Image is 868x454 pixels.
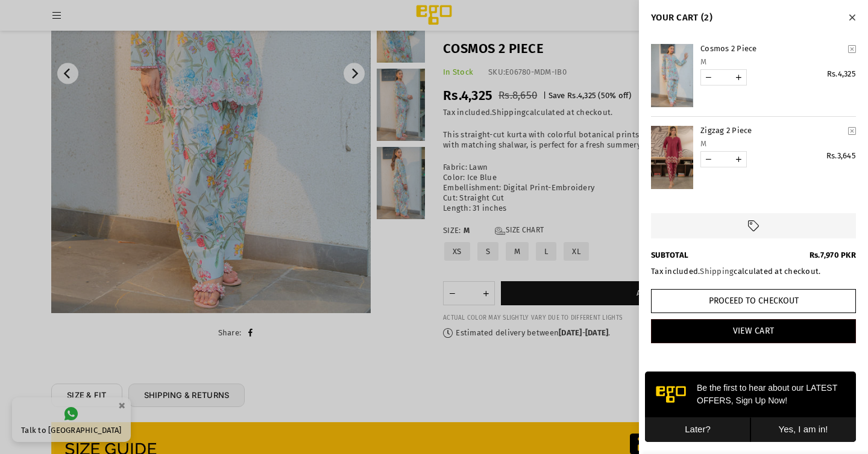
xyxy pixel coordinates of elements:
[651,12,856,23] h4: YOUR CART (2)
[845,9,859,25] button: Close
[700,267,734,276] a: Shipping
[827,69,856,78] span: Rs.4,325
[810,250,856,260] span: Rs.7,970 PKR
[700,151,747,167] quantity-input: Quantity
[651,289,856,313] button: Proceed to Checkout
[651,267,856,277] div: Tax included. calculated at checkout.
[645,372,856,442] iframe: webpush-onsite
[700,139,856,148] div: M
[700,69,747,86] quantity-input: Quantity
[700,57,856,66] div: M
[700,44,844,54] a: Cosmos 2 Piece
[826,151,856,160] span: Rs.3,645
[651,319,856,343] a: View Cart
[651,250,688,261] b: SUBTOTAL
[700,126,844,136] a: Zigzag 2 Piece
